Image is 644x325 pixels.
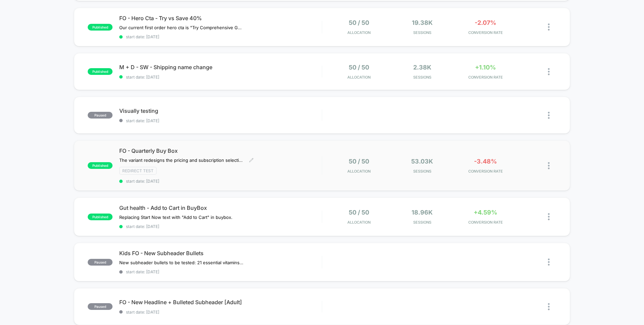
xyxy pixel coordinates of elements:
[456,169,515,174] span: CONVERSION RATE
[119,157,244,163] span: The variant redesigns the pricing and subscription selection interface by introducing a more stru...
[119,118,321,123] span: start date: [DATE]
[119,75,321,80] span: start date: [DATE]
[456,30,515,35] span: CONVERSION RATE
[119,310,321,315] span: start date: [DATE]
[119,250,321,257] span: Kids FO - New Subheader Bullets
[88,112,113,119] span: paused
[474,209,497,216] span: +4.59%
[548,162,550,169] img: close
[349,158,369,165] span: 50 / 50
[349,209,369,216] span: 50 / 50
[412,19,433,26] span: 19.38k
[88,259,113,266] span: paused
[347,169,371,174] span: Allocation
[88,214,113,220] span: published
[119,15,321,21] span: FO - Hero Cta - Try vs Save 40%
[347,30,371,35] span: Allocation
[548,24,550,31] img: close
[349,64,369,71] span: 50 / 50
[119,147,321,154] span: FO - Quarterly Buy Box
[548,68,550,75] img: close
[392,169,452,174] span: Sessions
[456,75,515,80] span: CONVERSION RATE
[119,179,321,184] span: start date: [DATE]
[119,64,321,71] span: M + D - SW - Shipping name change
[475,64,496,71] span: +1.10%
[411,158,433,165] span: 53.03k
[119,260,244,265] span: New subheader bullets to be tested: 21 essential vitamins from 100% organic fruits & veggiesSuppo...
[119,299,321,306] span: FO - New Headline + Bulleted Subheader [Adult]
[474,158,497,165] span: -3.48%
[456,220,515,225] span: CONVERSION RATE
[349,19,369,26] span: 50 / 50
[88,162,113,169] span: published
[413,64,431,71] span: 2.38k
[548,213,550,220] img: close
[392,30,452,35] span: Sessions
[119,107,321,114] span: Visually testing
[119,269,321,274] span: start date: [DATE]
[412,209,433,216] span: 18.96k
[119,167,157,175] span: Redirect Test
[548,259,550,266] img: close
[392,220,452,225] span: Sessions
[119,215,232,220] span: Replacing Start Now text with "Add to Cart" in buybox.
[119,34,321,39] span: start date: [DATE]
[119,25,244,30] span: Our current first order hero cta is "Try Comprehensive Gummies". We are testing it against "Save ...
[392,75,452,80] span: Sessions
[88,24,113,31] span: published
[548,303,550,310] img: close
[347,75,371,80] span: Allocation
[119,224,321,229] span: start date: [DATE]
[548,112,550,119] img: close
[347,220,371,225] span: Allocation
[88,303,113,310] span: paused
[88,68,113,75] span: published
[119,204,321,211] span: Gut health - Add to Cart in BuyBox
[475,19,496,26] span: -2.07%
